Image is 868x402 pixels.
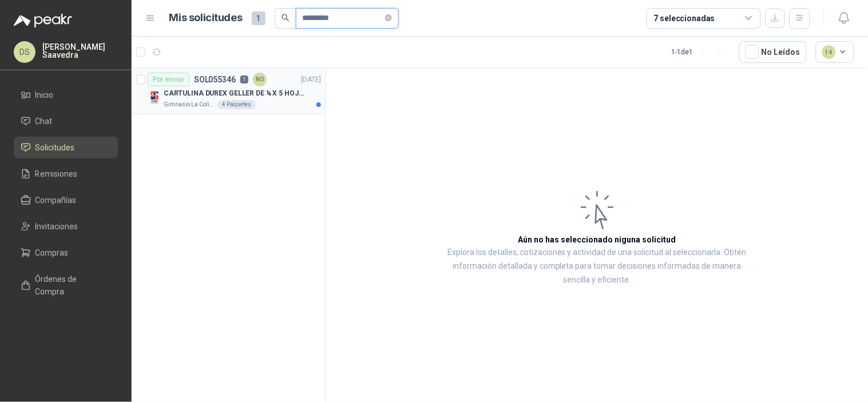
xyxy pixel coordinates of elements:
[35,273,107,298] span: Órdenes de Compra
[35,141,75,154] span: Solicitudes
[672,43,730,61] div: 1 - 1 de 1
[35,89,54,101] span: Inicio
[282,14,290,22] span: search
[14,268,118,303] a: Órdenes de Compra
[14,163,118,185] a: Remisiones
[14,14,72,27] img: Logo peakr
[35,194,77,206] span: Compañías
[14,137,118,158] a: Solicitudes
[14,216,118,237] a: Invitaciones
[164,88,306,99] p: CARTULINA DUREX GELLER DE ¼ X 5 HOJAS
[14,189,118,211] a: Compañías
[14,110,118,132] a: Chat
[169,10,243,26] h1: Mis solicitudes
[148,91,161,105] img: Company Logo
[253,73,267,86] div: NO
[132,68,326,114] a: Por enviarSOL0553461NO[DATE] Company LogoCARTULINA DUREX GELLER DE ¼ X 5 HOJASGimnasio La Colina4...
[385,14,392,21] span: close-circle
[14,242,118,264] a: Compras
[14,41,35,63] div: DS
[164,100,215,109] p: Gimnasio La Colina
[654,12,715,25] div: 7 seleccionadas
[194,75,236,83] p: SOL055346
[441,246,754,287] p: Explora los detalles, cotizaciones y actividad de una solicitud al seleccionarla. Obtén informaci...
[148,73,189,86] div: Por enviar
[217,100,256,109] div: 4 Paquetes
[35,115,53,128] span: Chat
[302,74,321,85] p: [DATE]
[42,43,118,59] p: [PERSON_NAME] Saavedra
[385,13,392,23] span: close-circle
[35,246,69,259] span: Compras
[739,41,807,63] button: No Leídos
[240,75,248,83] p: 1
[252,11,265,25] span: 1
[14,84,118,106] a: Inicio
[518,233,676,246] h3: Aún no has seleccionado niguna solicitud
[35,220,78,233] span: Invitaciones
[35,168,78,180] span: Remisiones
[816,41,855,63] button: 14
